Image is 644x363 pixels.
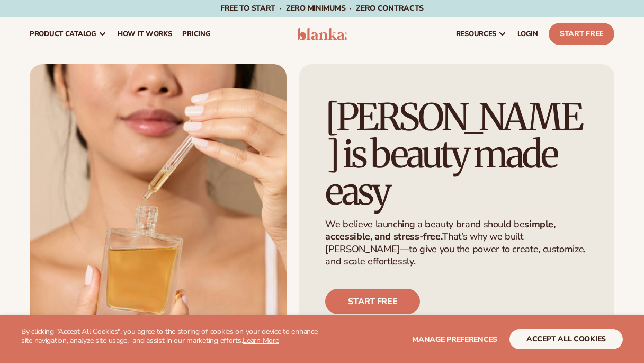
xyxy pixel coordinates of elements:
[412,329,497,349] button: Manage preferences
[24,17,112,51] a: product catalog
[451,17,512,51] a: resources
[549,23,614,45] a: Start Free
[509,329,623,349] button: accept all cookies
[517,30,538,38] span: LOGIN
[182,30,210,38] span: pricing
[456,30,496,38] span: resources
[325,99,588,210] h1: [PERSON_NAME] is beauty made easy
[220,3,424,13] span: Free to start · ZERO minimums · ZERO contracts
[325,289,420,314] a: Start free
[297,28,347,40] img: logo
[243,335,279,346] a: Learn More
[325,218,555,243] strong: simple, accessible, and stress-free.
[30,30,96,38] span: product catalog
[112,17,177,51] a: How It Works
[325,218,588,268] p: We believe launching a beauty brand should be That’s why we built [PERSON_NAME]—to give you the p...
[512,17,543,51] a: LOGIN
[30,64,287,349] img: Female smiling with serum bottle.
[21,327,322,346] p: By clicking "Accept All Cookies", you agree to the storing of cookies on your device to enhance s...
[412,334,497,344] span: Manage preferences
[177,17,216,51] a: pricing
[118,30,172,38] span: How It Works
